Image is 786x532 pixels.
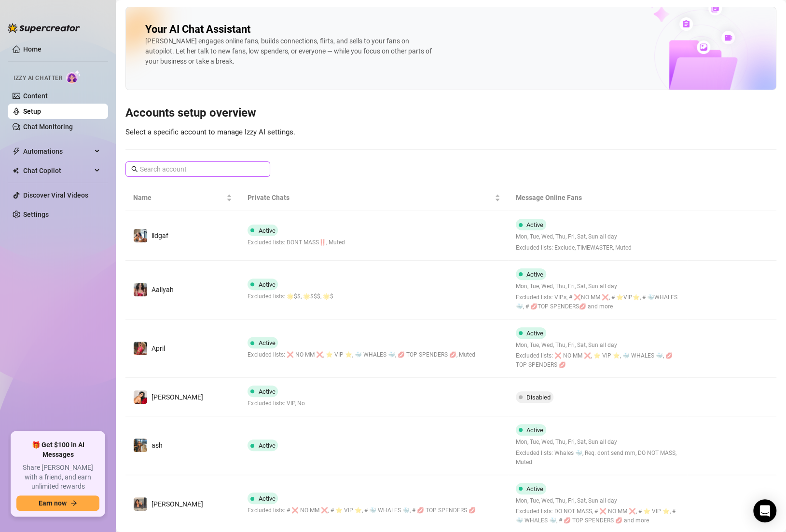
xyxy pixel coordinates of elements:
[516,449,679,467] span: Excluded lists: Whales 🐳, Req. dont send mm, DO NOT MASS, Muted
[66,70,81,84] img: AI Chatter
[526,221,543,228] span: Active
[134,342,147,355] img: April
[526,485,543,492] span: Active
[526,271,543,278] span: Active
[131,166,138,173] span: search
[134,283,147,296] img: Aaliyah
[248,399,304,408] span: Excluded lists: VIP, No
[516,232,632,241] span: Mon, Tue, Wed, Thu, Fri, Sat, Sun all day
[125,128,295,136] span: Select a specific account to manage Izzy AI settings.
[248,350,475,359] span: Excluded lists: ❌ NO MM ❌, ⭐️ VIP ⭐️, 🐳 WHALES 🐳, 💋 TOP SPENDERS 💋, Muted
[516,496,679,505] span: Mon, Tue, Wed, Thu, Fri, Sat, Sun all day
[248,292,333,301] span: Excluded lists: 🌟️$$, 🌟️$$$, 🌟️$
[145,36,435,66] div: [PERSON_NAME] engages online fans, builds connections, flirts, and sells to your fans on autopilo...
[258,495,275,502] span: Active
[516,243,632,253] span: Excluded lists: Exclude, TIMEWASTER, Muted
[13,147,20,155] span: thunderbolt
[70,500,77,506] span: arrow-right
[152,500,203,508] span: [PERSON_NAME]
[516,351,679,370] span: Excluded lists: ❌ NO MM ❌, ⭐️ VIP ⭐️, 🐳 WHALES 🐳, 💋 TOP SPENDERS 💋
[508,185,687,211] th: Message Online Fans
[23,191,88,199] a: Discover Viral Videos
[8,23,80,33] img: logo-BBDzfeDw.svg
[516,507,679,525] span: Excluded lists: DO NOT MASS, # ❌ NO MM ❌, # ⭐️ VIP ⭐️, # 🐳 WHALES 🐳, # 💋 TOP SPENDERS 💋 and more
[23,107,41,115] a: Setup
[152,232,168,239] span: ildgaf
[125,185,240,211] th: Name
[16,463,99,492] span: Share [PERSON_NAME] with a friend, and earn unlimited rewards
[23,92,48,100] a: Content
[39,499,67,507] span: Earn now
[516,438,679,447] span: Mon, Tue, Wed, Thu, Fri, Sat, Sun all day
[152,441,163,449] span: ash
[23,45,41,53] a: Home
[526,330,543,337] span: Active
[526,426,543,434] span: Active
[248,506,475,515] span: Excluded lists: # ❌ NO MM ❌, # ⭐️ VIP ⭐️, # 🐳 WHALES 🐳, # 💋 TOP SPENDERS 💋
[125,106,776,121] h3: Accounts setup overview
[134,439,147,452] img: ash
[16,495,99,511] button: Earn nowarrow-right
[258,339,275,346] span: Active
[248,238,345,247] span: Excluded lists: DONT MASS‼️, Muted
[14,74,62,83] span: Izzy AI Chatter
[240,185,508,211] th: Private Chats
[516,282,679,291] span: Mon, Tue, Wed, Thu, Fri, Sat, Sun all day
[248,192,493,203] span: Private Chats
[134,390,147,404] img: Sophia
[258,442,275,449] span: Active
[258,388,275,395] span: Active
[753,499,776,522] div: Open Intercom Messenger
[133,192,224,203] span: Name
[134,497,147,511] img: Esmeralda
[152,286,174,293] span: Aaliyah
[145,23,250,36] h2: Your AI Chat Assistant
[152,345,165,352] span: April
[152,393,203,401] span: [PERSON_NAME]
[134,229,147,242] img: ildgaf
[16,440,99,459] span: 🎁 Get $100 in AI Messages
[516,293,679,311] span: Excluded lists: VIPs, # ❌NO MM ❌, # ⭐️VIP⭐️, # 🐳WHALES 🐳, # 💋TOP SPENDERS💋 and more
[13,167,19,174] img: Chat Copilot
[258,227,275,234] span: Active
[516,341,679,350] span: Mon, Tue, Wed, Thu, Fri, Sat, Sun all day
[23,144,92,159] span: Automations
[23,211,49,218] a: Settings
[23,123,73,131] a: Chat Monitoring
[23,163,92,178] span: Chat Copilot
[258,281,275,288] span: Active
[140,164,257,174] input: Search account
[526,394,551,401] span: Disabled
